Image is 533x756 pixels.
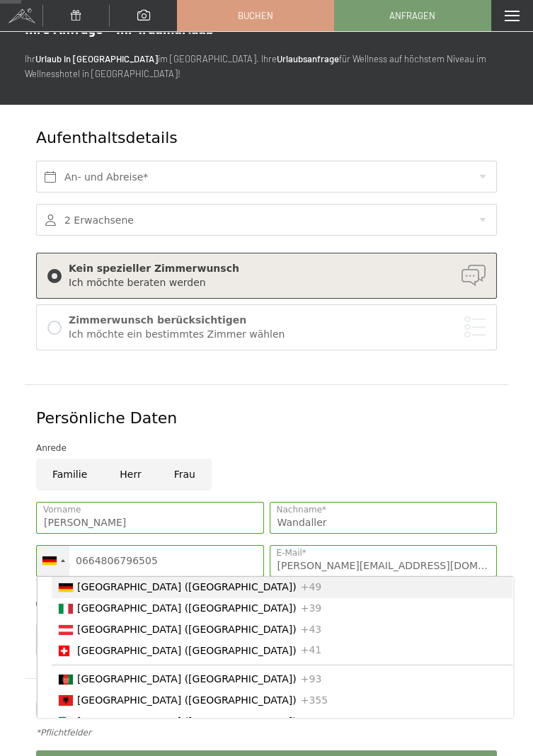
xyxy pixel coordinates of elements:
[36,727,497,739] div: *Pflichtfelder
[301,602,322,614] span: +39
[36,545,264,577] input: 01512 3456789
[69,276,486,290] div: Ich möchte beraten werden
[25,52,508,81] p: Ihr im [GEOGRAPHIC_DATA]. Ihre für Wellness auf höchstem Niveau im Wellnesshotel in [GEOGRAPHIC_D...
[301,694,328,706] span: +355
[301,645,322,656] span: +41
[301,581,322,592] span: +49
[36,408,497,430] div: Persönliche Daten
[178,1,333,30] a: Buchen
[35,53,158,64] strong: Urlaub in [GEOGRAPHIC_DATA]
[277,53,339,64] strong: Urlaubsanfrage
[36,441,497,455] div: Anrede
[77,694,297,706] span: [GEOGRAPHIC_DATA] ([GEOGRAPHIC_DATA])
[301,716,328,727] span: +213
[69,314,486,328] div: Zimmerwunsch berücksichtigen
[301,673,322,685] span: +93
[335,1,491,30] a: Anfragen
[36,578,106,585] label: für evtl. Rückfragen
[389,9,435,22] span: Anfragen
[77,673,297,685] span: [GEOGRAPHIC_DATA] (‫[GEOGRAPHIC_DATA]‬‎)
[69,262,486,276] div: Kein spezieller Zimmerwunsch
[36,127,419,149] div: Aufenthaltsdetails
[301,624,322,635] span: +43
[77,645,297,656] span: [GEOGRAPHIC_DATA] ([GEOGRAPHIC_DATA])
[238,9,273,22] span: Buchen
[77,581,297,592] span: [GEOGRAPHIC_DATA] ([GEOGRAPHIC_DATA])
[69,328,486,342] div: Ich möchte ein bestimmtes Zimmer wählen
[37,576,513,718] ul: List of countries
[77,602,297,614] span: [GEOGRAPHIC_DATA] ([GEOGRAPHIC_DATA])
[37,546,69,576] div: Germany (Deutschland): +49
[77,716,297,727] span: [GEOGRAPHIC_DATA] (‫[GEOGRAPHIC_DATA]‬‎)
[77,624,297,635] span: [GEOGRAPHIC_DATA] ([GEOGRAPHIC_DATA])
